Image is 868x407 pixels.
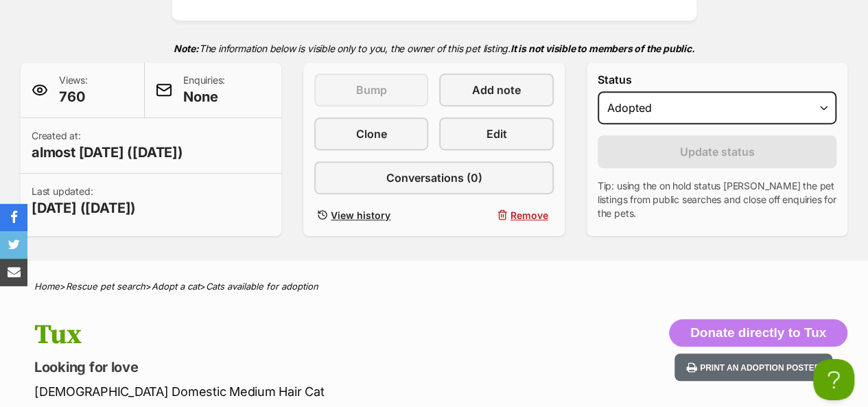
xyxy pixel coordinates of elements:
[598,135,836,168] button: Update status
[439,117,553,150] a: Edit
[314,73,428,106] button: Bump
[439,73,553,106] a: Add note
[59,87,88,106] span: 760
[34,382,530,401] p: [DEMOGRAPHIC_DATA] Domestic Medium Hair Cat
[34,281,60,292] a: Home
[314,161,553,194] a: Conversations (0)
[598,179,836,220] p: Tip: using the on hold status [PERSON_NAME] the pet listings from public searches and close off e...
[356,126,387,142] span: Clone
[21,34,847,62] p: The information below is visible only to you, the owner of this pet listing.
[486,126,507,142] span: Edit
[206,281,318,292] a: Cats available for adoption
[152,281,200,292] a: Adopt a cat
[669,319,847,347] button: Donate directly to Tux
[356,82,387,98] span: Bump
[511,43,695,54] strong: It is not visible to members of the public.
[472,82,521,98] span: Add note
[813,359,854,400] iframe: Help Scout Beacon - Open
[66,281,145,292] a: Rescue pet search
[511,208,548,222] span: Remove
[32,129,183,162] p: Created at:
[386,170,482,186] span: Conversations (0)
[679,143,754,160] span: Update status
[34,358,530,377] p: Looking for love
[183,73,225,106] p: Enquiries:
[675,353,832,382] button: Print an adoption poster
[314,205,428,225] a: View history
[598,73,836,86] label: Status
[32,198,136,218] span: [DATE] ([DATE])
[174,43,199,54] strong: Note:
[34,319,530,351] h1: Tux
[32,185,136,218] p: Last updated:
[331,208,390,222] span: View history
[314,117,428,150] a: Clone
[183,87,225,106] span: None
[59,73,88,106] p: Views:
[439,205,553,225] button: Remove
[32,143,183,162] span: almost [DATE] ([DATE])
